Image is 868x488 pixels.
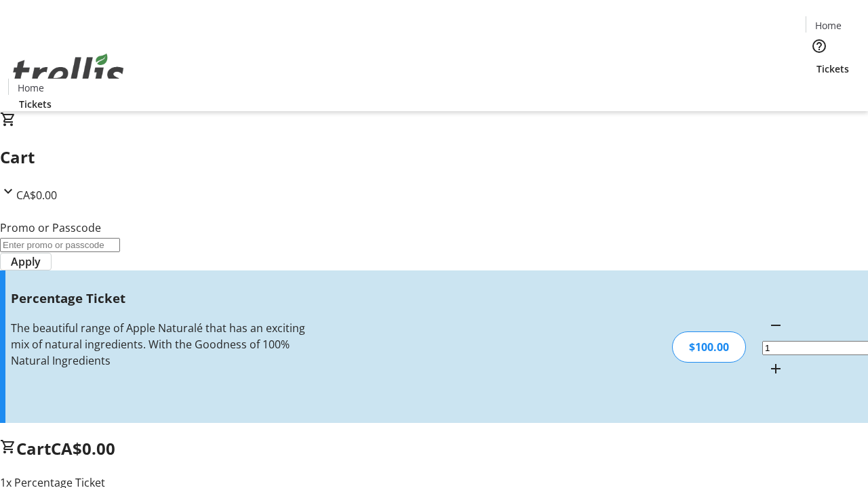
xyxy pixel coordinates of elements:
button: Increment by one [762,355,789,382]
span: Apply [11,253,41,270]
a: Tickets [806,62,860,76]
img: Orient E2E Organization cpyRnFWgv2's Logo [8,39,129,106]
a: Home [9,81,52,95]
span: Home [18,81,44,95]
a: Tickets [8,97,62,111]
span: Tickets [816,62,849,76]
span: CA$0.00 [16,188,57,203]
span: Home [815,18,842,33]
div: The beautiful range of Apple Naturalé that has an exciting mix of natural ingredients. With the G... [11,320,307,369]
span: CA$0.00 [51,437,115,460]
span: Tickets [19,97,52,111]
button: Decrement by one [762,312,789,339]
h3: Percentage Ticket [11,289,307,308]
button: Cart [806,76,833,103]
a: Home [806,18,850,33]
button: Help [806,33,833,60]
div: $100.00 [672,331,746,363]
